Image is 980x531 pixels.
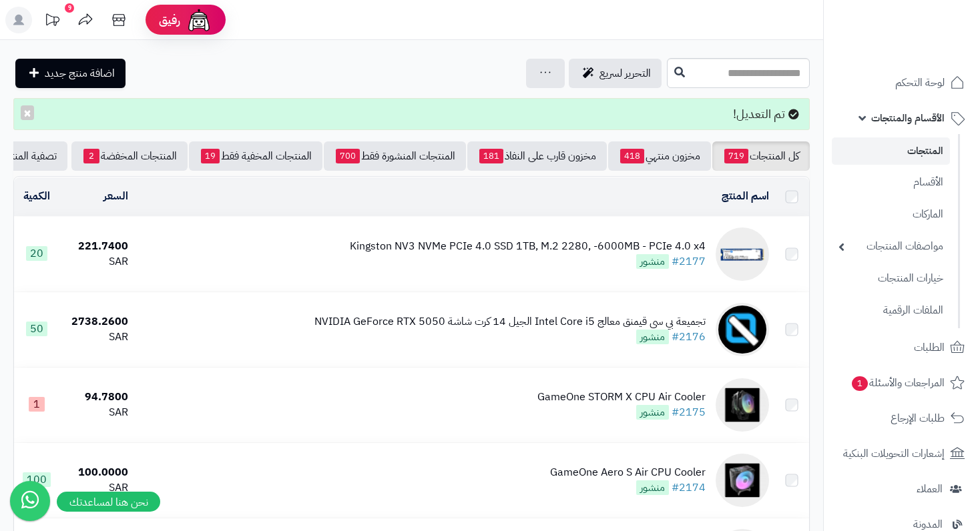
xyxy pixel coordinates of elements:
[189,141,322,171] a: المنتجات المخفية فقط19
[324,141,466,171] a: المنتجات المنشورة فقط700
[672,329,706,345] a: #2176
[636,330,669,344] span: منشور
[832,367,972,399] a: المراجعات والأسئلة1
[724,149,748,163] span: 719
[71,141,188,171] a: المنتجات المخفضة2
[13,98,810,130] div: تم التعديل!
[65,239,128,254] div: 221.7400
[832,438,972,470] a: إشعارات التحويلات البنكية
[636,405,669,420] span: منشور
[852,376,869,391] span: 1
[914,338,945,357] span: الطلبات
[186,7,212,33] img: ai-face.png
[550,465,706,480] div: GameOne Aero S Air CPU Cooler
[712,141,810,171] a: كل المنتجات719
[832,137,950,165] a: المنتجات
[895,73,945,92] span: لوحة التحكم
[467,141,607,171] a: مخزون قارب على النفاذ181
[21,105,34,120] button: ×
[722,188,769,204] a: اسم المنتج
[832,332,972,364] a: الطلبات
[23,472,51,487] span: 100
[23,188,50,204] a: الكمية
[65,3,74,13] div: 9
[832,67,972,99] a: لوحة التحكم
[832,168,950,197] a: الأقسام
[832,264,950,293] a: خيارات المنتجات
[599,65,651,81] span: التحرير لسريع
[65,465,128,480] div: 100.0000
[336,149,360,163] span: 700
[15,59,126,88] a: اضافة منتج جديد
[35,7,69,37] a: تحديثات المنصة
[83,149,99,163] span: 2
[832,473,972,505] a: العملاء
[716,454,769,507] img: GameOne Aero S Air CPU Cooler
[672,253,706,270] a: #2177
[620,149,644,163] span: 418
[636,480,669,495] span: منشور
[850,374,945,392] span: المراجعات والأسئلة
[159,12,180,28] span: رفيق
[65,405,128,420] div: SAR
[832,296,950,325] a: الملفات الرقمية
[45,65,115,81] span: اضافة منتج جديد
[672,480,706,496] a: #2174
[716,227,769,281] img: Kingston NV3 NVMe PCIe 4.0 SSD 1TB, M.2 2280, -6000MB - PCIe 4.0 x4
[871,109,945,127] span: الأقسام والمنتجات
[26,246,47,261] span: 20
[843,444,945,463] span: إشعارات التحويلات البنكية
[537,390,706,405] div: GameOne STORM X CPU Air Cooler
[917,480,943,498] span: العملاء
[103,188,128,204] a: السعر
[65,480,128,496] div: SAR
[479,149,503,163] span: 181
[314,314,706,330] div: تجميعة بي سي قيمنق معالج Intel Core i5 الجيل 14 كرت شاشة NVIDIA GeForce RTX 5050
[201,149,220,163] span: 19
[569,59,662,88] a: التحرير لسريع
[65,390,128,405] div: 94.7800
[889,29,967,57] img: logo-2.png
[65,254,128,270] div: SAR
[65,314,128,330] div: 2738.2600
[832,200,950,229] a: الماركات
[65,330,128,345] div: SAR
[350,239,706,254] div: Kingston NV3 NVMe PCIe 4.0 SSD 1TB, M.2 2280, -6000MB - PCIe 4.0 x4
[29,397,45,412] span: 1
[832,402,972,434] a: طلبات الإرجاع
[891,409,945,428] span: طلبات الإرجاع
[636,254,669,269] span: منشور
[716,378,769,432] img: GameOne STORM X CPU Air Cooler
[608,141,711,171] a: مخزون منتهي418
[832,232,950,261] a: مواصفات المنتجات
[672,404,706,420] a: #2175
[716,303,769,356] img: تجميعة بي سي قيمنق معالج Intel Core i5 الجيل 14 كرت شاشة NVIDIA GeForce RTX 5050
[26,322,47,336] span: 50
